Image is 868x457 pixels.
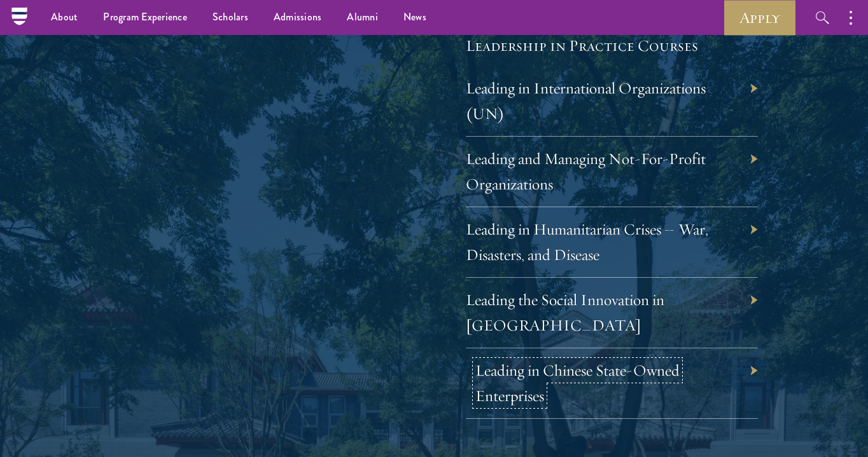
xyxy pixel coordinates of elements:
[466,35,758,57] h5: Leadership in Practice Courses
[466,219,708,264] a: Leading in Humanitarian Crises – War, Disasters, and Disease
[466,290,664,335] a: Leading the Social Innovation in [GEOGRAPHIC_DATA]
[466,78,706,123] a: Leading in International Organizations (UN)
[466,149,706,194] a: Leading and Managing Not-For-Profit Organizations
[475,360,680,406] a: Leading in Chinese State-Owned Enterprises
